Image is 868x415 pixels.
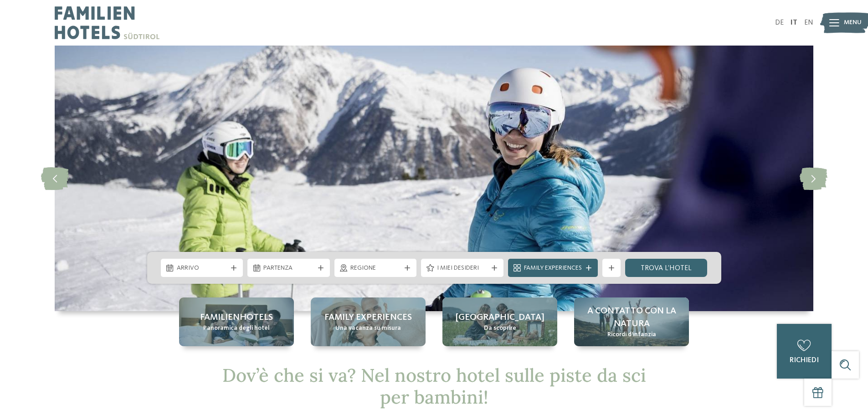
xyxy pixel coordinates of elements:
span: Panoramica degli hotel [203,324,270,333]
span: Family Experiences [524,264,582,273]
span: [GEOGRAPHIC_DATA] [456,311,544,324]
span: A contatto con la natura [583,305,680,330]
span: Dov’è che si va? Nel nostro hotel sulle piste da sci per bambini! [222,364,646,409]
span: Arrivo [177,264,227,273]
span: Da scoprire [484,324,516,333]
span: I miei desideri [437,264,488,273]
a: trova l’hotel [625,259,708,277]
a: IT [791,19,797,26]
span: Regione [350,264,401,273]
span: Una vacanza su misura [335,324,401,333]
span: Ricordi d’infanzia [607,330,656,339]
span: Family experiences [324,311,412,324]
a: DE [775,19,784,26]
a: Hotel sulle piste da sci per bambini: divertimento senza confini A contatto con la natura Ricordi... [574,297,689,346]
a: Hotel sulle piste da sci per bambini: divertimento senza confini [GEOGRAPHIC_DATA] Da scoprire [442,297,557,346]
a: Hotel sulle piste da sci per bambini: divertimento senza confini Familienhotels Panoramica degli ... [179,297,294,346]
span: richiedi [790,357,819,364]
a: richiedi [777,324,832,379]
img: Hotel sulle piste da sci per bambini: divertimento senza confini [55,46,813,311]
span: Familienhotels [200,311,273,324]
a: EN [804,19,813,26]
a: Hotel sulle piste da sci per bambini: divertimento senza confini Family experiences Una vacanza s... [311,297,426,346]
span: Menu [844,18,862,27]
span: Partenza [263,264,314,273]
